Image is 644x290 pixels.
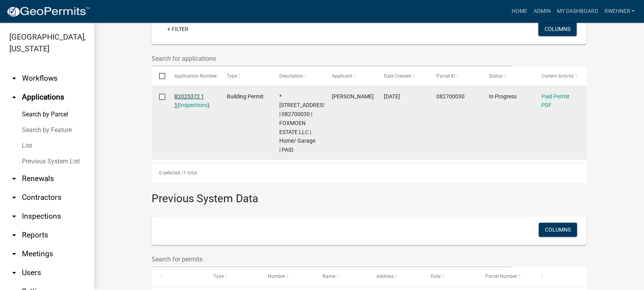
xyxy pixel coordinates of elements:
i: arrow_drop_down [9,212,19,221]
span: Applicant [331,73,352,79]
input: Search for applications [152,51,512,67]
span: Description [279,73,303,79]
a: + Filter [161,22,195,36]
i: arrow_drop_down [9,230,19,240]
input: Search for permits [152,251,512,267]
datatable-header-cell: Status [481,67,534,85]
a: My Dashboard [554,4,601,19]
div: ( ) [174,92,212,110]
span: Application Number [174,73,217,79]
span: Type [213,274,224,279]
i: arrow_drop_down [9,249,19,259]
datatable-header-cell: Application Number [166,67,219,85]
datatable-header-cell: Current Activity [534,67,586,85]
span: Name [322,274,335,279]
h3: Previous System Data [152,183,586,207]
datatable-header-cell: Name [315,267,369,286]
datatable-header-cell: Date [423,267,478,286]
i: arrow_drop_down [9,193,19,202]
span: In Progress [489,93,517,100]
i: arrow_drop_up [9,92,19,102]
datatable-header-cell: Address [369,267,423,286]
span: Parcel ID [436,73,455,79]
div: 1 total [152,163,586,183]
button: Columns [538,22,577,36]
span: *19547 760th Ave Albert Lea MN 56007 | 082700030 | FOXMOEN ESTATE LLC | Home/ Garage | PAID [279,93,327,153]
datatable-header-cell: Type [206,267,260,286]
datatable-header-cell: Applicant [324,67,376,85]
datatable-header-cell: Type [219,67,271,85]
span: Type [227,73,237,79]
i: arrow_drop_down [9,74,19,83]
datatable-header-cell: Select [152,67,166,85]
button: Columns [539,223,577,237]
span: Status [489,73,503,79]
datatable-header-cell: Date Created [376,67,429,85]
span: Current Activity [541,73,574,79]
span: Parcel Number [485,274,517,279]
span: 0 selected / [159,170,183,176]
i: arrow_drop_down [9,174,19,183]
span: 082700030 [436,93,465,100]
a: rwehner [601,4,638,19]
i: arrow_drop_down [9,268,19,277]
datatable-header-cell: Parcel ID [429,67,481,85]
datatable-header-cell: Description [271,67,324,85]
span: Date [431,274,441,279]
a: Home [508,4,530,19]
datatable-header-cell: Parcel Number [478,267,532,286]
span: Ron Eriksmoen [331,93,373,100]
a: Paid Permit PDF [541,93,570,109]
a: Inspections [179,102,208,108]
span: Address [376,274,394,279]
span: 10/07/2025 [384,93,400,100]
span: Date Created [384,73,411,79]
a: B2025372 1 1 [174,93,204,109]
a: Admin [530,4,554,19]
span: Number [268,274,285,279]
datatable-header-cell: Number [260,267,315,286]
span: Building Permit [227,93,264,100]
